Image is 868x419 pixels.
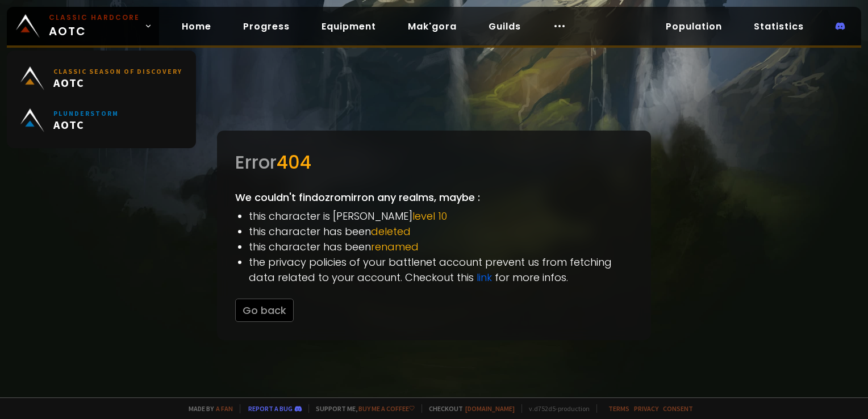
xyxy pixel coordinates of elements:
span: AOTC [53,76,182,90]
a: Equipment [312,15,385,38]
a: Terms [608,404,629,413]
span: deleted [371,224,411,238]
a: Progress [234,15,299,38]
a: Population [657,15,731,38]
a: Consent [663,404,693,413]
span: AOTC [53,118,119,132]
li: this character has been [249,224,633,239]
a: link [477,270,492,284]
a: Statistics [745,15,813,38]
li: this character has been [249,239,633,254]
a: [DOMAIN_NAME] [465,404,515,413]
a: Classic Season of DiscoveryAOTC [14,57,189,99]
a: Buy me a coffee [358,404,415,413]
a: Home [173,15,220,38]
div: Error [235,149,633,176]
span: 404 [277,149,311,175]
span: level 10 [412,209,447,223]
span: renamed [371,240,419,254]
span: Support me, [308,404,415,413]
a: Classic HardcoreAOTC [7,7,159,45]
div: We couldn't find ozromirr on any realms, maybe : [217,131,651,340]
small: Classic Hardcore [49,12,140,23]
span: Checkout [422,404,515,413]
a: Guilds [479,15,530,38]
a: PlunderstormAOTC [14,99,189,141]
button: Go back [235,299,294,322]
li: the privacy policies of your battlenet account prevent us from fetching data related to your acco... [249,254,633,285]
span: AOTC [49,12,140,40]
a: Privacy [634,404,658,413]
a: Go back [235,303,294,317]
small: Plunderstorm [53,109,119,118]
li: this character is [PERSON_NAME] [249,208,633,224]
span: Made by [182,404,233,413]
small: Classic Season of Discovery [53,67,182,76]
a: a fan [216,404,233,413]
a: Mak'gora [399,15,466,38]
span: v. d752d5 - production [521,404,590,413]
a: Report a bug [248,404,293,413]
